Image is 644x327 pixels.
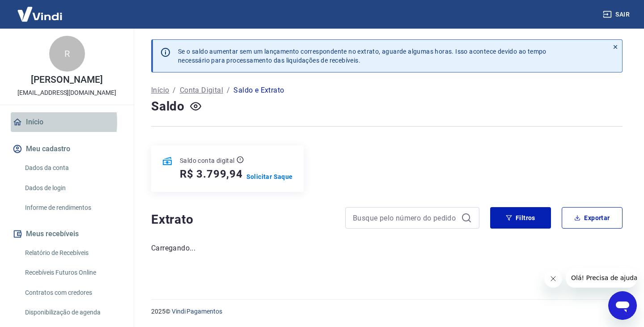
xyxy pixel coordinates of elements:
a: Dados de login [21,179,123,197]
p: 2025 © [151,307,623,316]
a: Conta Digital [180,85,223,96]
h5: R$ 3.799,94 [180,167,243,181]
h4: Extrato [151,211,335,229]
input: Busque pelo número do pedido [353,211,458,225]
a: Disponibilização de agenda [21,303,123,322]
span: Olá! Precisa de ajuda? [5,6,75,13]
button: Exportar [562,207,623,229]
iframe: Botão para abrir a janela de mensagens [608,291,637,320]
button: Meus recebíveis [11,224,123,244]
p: / [227,85,230,96]
p: Carregando... [151,243,623,254]
a: Relatório de Recebíveis [21,244,123,262]
iframe: Fechar mensagem [544,270,562,288]
a: Vindi Pagamentos [172,308,222,315]
p: [EMAIL_ADDRESS][DOMAIN_NAME] [17,88,116,98]
a: Contratos com credores [21,284,123,302]
button: Filtros [490,207,551,229]
a: Início [11,112,123,132]
p: / [173,85,176,96]
a: Informe de rendimentos [21,199,123,217]
iframe: Mensagem da empresa [566,268,637,288]
p: Saldo conta digital [180,156,235,165]
a: Dados da conta [21,159,123,177]
h4: Saldo [151,98,185,115]
a: Início [151,85,169,96]
p: Saldo e Extrato [233,85,284,96]
img: Vindi [11,0,69,28]
p: [PERSON_NAME] [31,75,102,85]
a: Solicitar Saque [246,172,293,181]
p: Se o saldo aumentar sem um lançamento correspondente no extrato, aguarde algumas horas. Isso acon... [178,47,547,65]
a: Recebíveis Futuros Online [21,263,123,282]
div: R [49,36,85,72]
button: Sair [601,6,633,23]
button: Meu cadastro [11,139,123,159]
